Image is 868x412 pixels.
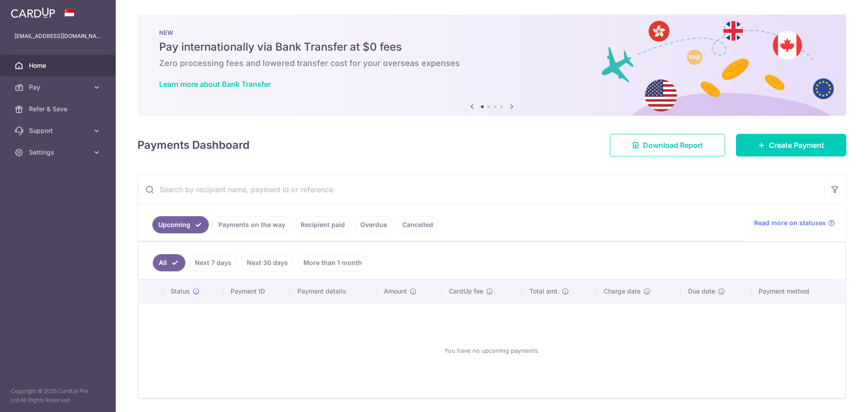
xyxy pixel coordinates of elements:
a: Payments on the way [212,216,291,233]
span: CardUp fee [449,287,483,296]
span: Charge date [604,287,641,296]
th: Payment method [751,279,845,303]
p: [EMAIL_ADDRESS][DOMAIN_NAME] [14,32,101,41]
a: Create Payment [736,134,846,156]
div: You have no upcoming payments. [149,311,835,390]
span: Status [170,287,190,296]
span: Home [29,61,89,70]
span: Settings [29,148,89,157]
img: CardUp [11,7,55,18]
a: Learn more about Bank Transfer [159,80,271,89]
span: Refer & Save [29,104,89,114]
th: Payment ID [223,279,290,303]
a: Recipient paid [295,216,351,233]
h4: Payments Dashboard [137,137,250,153]
a: Cancelled [396,216,439,233]
a: Download Report [610,134,725,156]
span: Download Report [643,140,703,151]
input: Search by recipient name, payment id or reference [138,175,824,204]
a: More than 1 month [297,254,368,271]
p: NEW [159,29,825,36]
span: Due date [688,287,715,296]
a: Next 7 days [189,254,237,271]
h6: Zero processing fees and lowered transfer cost for your overseas expenses [159,58,825,69]
a: Read more on statuses [754,218,835,227]
a: All [153,254,185,271]
span: Amount [384,287,407,296]
a: Overdue [354,216,393,233]
span: Create Payment [769,140,824,151]
span: Support [29,126,89,135]
img: Bank transfer banner [137,14,846,116]
span: Pay [29,83,89,92]
th: Payment details [290,279,377,303]
span: Total amt. [529,287,559,296]
a: Next 30 days [241,254,294,271]
a: Upcoming [152,216,209,233]
h5: Pay internationally via Bank Transfer at $0 fees [159,40,825,54]
span: Read more on statuses [754,218,826,227]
